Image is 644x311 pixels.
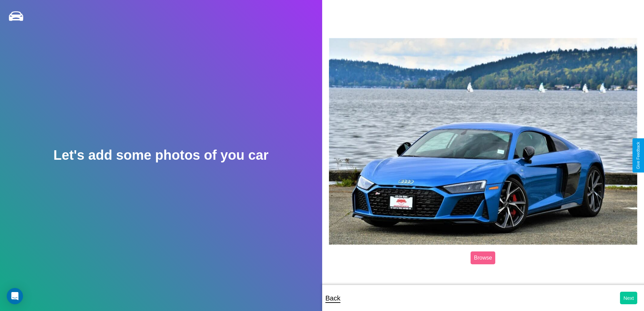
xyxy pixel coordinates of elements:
h2: Let's add some photos of you car [53,148,268,163]
img: posted [329,38,638,245]
div: Give Feedback [636,142,641,169]
label: Browse [471,251,495,264]
p: Back [326,292,340,304]
div: Open Intercom Messenger [7,288,23,304]
button: Next [620,292,637,304]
